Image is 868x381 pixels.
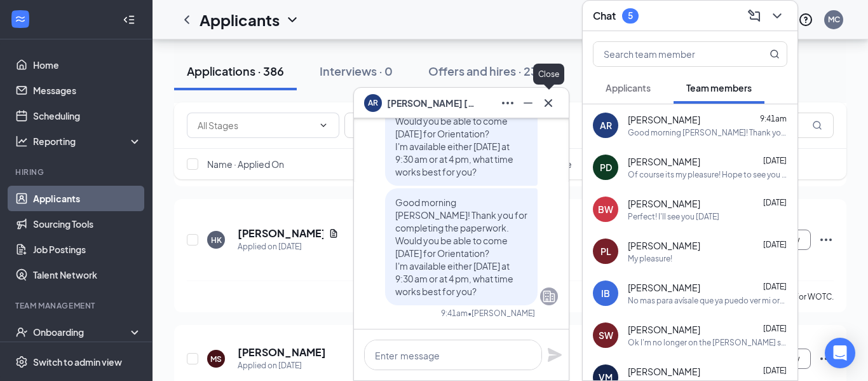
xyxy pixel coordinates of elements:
div: No mas para avísale que ya puedo ver mi orario [628,295,787,306]
span: [DATE] [763,324,787,333]
a: Applicants [33,186,142,211]
input: Search team member [593,42,744,66]
div: Applied on [DATE] [238,240,339,253]
svg: WorkstreamLogo [14,13,27,25]
a: Home [33,52,142,78]
a: Talent Network [33,262,142,287]
div: Close [533,64,564,85]
svg: ComposeMessage [747,8,762,24]
span: [DATE] [763,282,787,291]
div: Ok I'm no longer on the [PERSON_NAME] schedule so I'm now available for the new location! [628,337,787,348]
div: HK [211,235,222,246]
svg: ChevronDown [285,12,300,27]
div: Of course its my pleasure! Hope to see you soon! [628,169,787,180]
h3: Chat [593,9,616,23]
div: PL [600,245,611,258]
button: Minimize [518,93,538,113]
div: AR [600,119,612,132]
div: Onboarding [33,326,131,338]
svg: QuestionInfo [798,12,813,27]
svg: Document [329,228,339,239]
svg: Minimize [520,95,536,111]
div: Applications · 386 [187,63,284,79]
h5: [PERSON_NAME] [238,345,326,359]
span: Team members [686,82,752,94]
span: Good morning [PERSON_NAME]! Thank you for completing the paperwork. Would you be able to come [DA... [395,197,527,297]
div: Interviews · 0 [320,63,393,79]
svg: ChevronDown [770,8,785,24]
span: [DATE] [763,240,787,249]
svg: Analysis [15,135,28,148]
svg: MagnifyingGlass [812,120,822,130]
button: Ellipses [498,93,518,113]
svg: Company [541,289,557,304]
span: Name · Applied On [207,158,284,170]
div: PD [600,161,612,174]
div: Reporting [33,135,142,148]
h1: Applicants [200,9,280,31]
div: Team Management [15,300,139,311]
span: [DATE] [763,366,787,375]
button: Cross [538,93,559,113]
div: MC [828,14,840,25]
span: [DATE] [763,198,787,207]
a: Messages [33,78,142,103]
svg: Collapse [123,13,135,26]
svg: Settings [15,356,28,368]
div: 5 [628,10,633,21]
div: SW [599,329,613,342]
span: [PERSON_NAME] [628,281,700,294]
svg: Ellipses [818,232,834,247]
span: [PERSON_NAME] [PERSON_NAME] [387,96,476,110]
span: [PERSON_NAME] [628,239,700,252]
a: Job Postings [33,237,142,262]
span: [PERSON_NAME] [628,113,700,126]
svg: ChevronDown [318,120,329,130]
div: 9:41am [441,308,468,319]
svg: UserCheck [15,326,28,338]
div: Switch to admin view [33,356,122,368]
svg: Plane [547,347,562,363]
div: Good morning [PERSON_NAME]! Thank you for completing the paperwork. Would you be able to come [DA... [628,127,787,138]
span: 9:41am [760,114,787,123]
button: Filter Filters [344,113,409,138]
button: ChevronDown [767,6,787,26]
a: Scheduling [33,103,142,128]
svg: Ellipses [500,95,515,111]
div: Offers and hires · 232 [428,63,545,79]
span: [DATE] [763,156,787,165]
div: BW [598,203,613,216]
span: [PERSON_NAME] [628,365,700,378]
div: Hiring [15,167,139,177]
h5: [PERSON_NAME] [238,226,323,240]
span: Applicants [606,82,651,94]
button: ComposeMessage [744,6,764,26]
div: Perfect! I'll see you [DATE] [628,211,719,222]
svg: Cross [541,95,556,111]
svg: Ellipses [818,351,834,366]
a: Sourcing Tools [33,211,142,237]
svg: MagnifyingGlass [770,49,780,59]
svg: ChevronLeft [179,12,194,27]
div: IB [601,287,610,300]
span: [PERSON_NAME] [628,323,700,336]
div: MS [210,354,222,364]
div: Open Intercom Messenger [825,338,855,368]
span: [PERSON_NAME] [628,197,700,210]
span: [PERSON_NAME] [628,155,700,168]
input: All Stages [198,118,313,132]
div: My pleasure! [628,253,672,264]
span: • [PERSON_NAME] [468,308,535,319]
div: Applied on [DATE] [238,359,326,372]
